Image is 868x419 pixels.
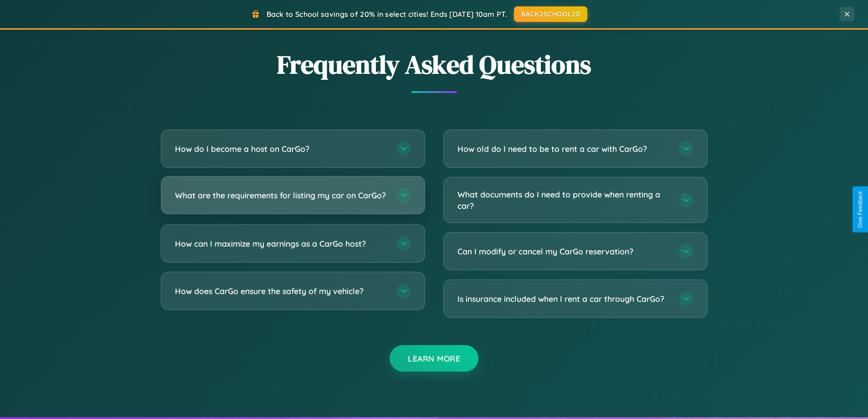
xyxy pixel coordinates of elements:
[267,10,507,19] span: Back to School savings of 20% in select cities! Ends [DATE] 10am PT.
[175,190,387,201] h3: What are the requirements for listing my car on CarGo?
[857,191,863,228] div: Give Feedback
[457,189,670,211] h3: What documents do I need to provide when renting a car?
[175,238,387,249] h3: How can I maximize my earnings as a CarGo host?
[161,47,708,82] h2: Frequently Asked Questions
[175,143,387,155] h3: How do I become a host on CarGo?
[175,285,387,297] h3: How does CarGo ensure the safety of my vehicle?
[457,293,670,305] h3: Is insurance included when I rent a car through CarGo?
[514,6,587,22] button: BACK2SCHOOL20
[390,345,478,372] button: Learn More
[457,143,670,155] h3: How old do I need to be to rent a car with CarGo?
[457,246,670,257] h3: Can I modify or cancel my CarGo reservation?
